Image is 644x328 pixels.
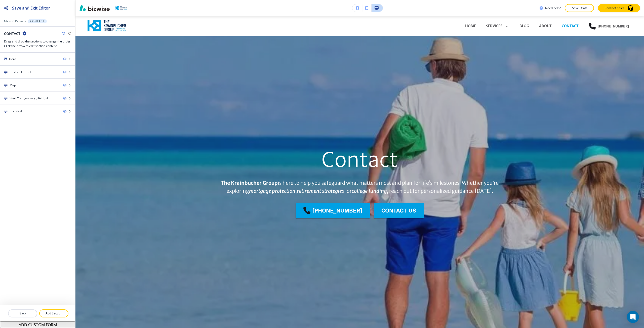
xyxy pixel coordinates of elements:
p: Back [9,311,37,316]
img: Your Logo [114,6,128,10]
div: Start Your Journey Today-1 [10,96,48,101]
p: Save Draft [571,6,587,10]
div: Open Intercom Messenger [627,311,639,323]
img: The Krainbucher Group [86,19,136,34]
img: Drag [4,70,8,74]
button: Contact Sales [598,4,640,12]
button: Back [8,309,37,317]
button: Save Draft [565,4,594,12]
em: retirement strategies [297,188,344,194]
p: Contact Sales [605,6,624,10]
img: Drag [4,83,8,87]
p: HOME [465,23,476,29]
h2: Save and Exit Editor [12,5,50,11]
strong: The Krainbucher Group [221,180,278,186]
p: Add Section [40,311,68,316]
img: Drag [4,97,8,100]
em: mortgage protection [249,188,295,194]
p: is here to help you safeguard what matters most and plan for life’s milestones. Whether you’re ex... [199,179,521,195]
button: CONTACT US [374,203,424,218]
p: CONTACT [30,20,44,23]
button: CONTACT [28,19,47,23]
em: college funding [352,188,387,194]
div: Map [10,83,16,87]
div: Custom Form-1 [10,70,31,74]
img: Bizwise Logo [79,5,110,11]
h2: CONTACT [4,31,20,36]
p: BLOG [519,23,529,29]
p: SERVICES [486,23,502,29]
a: [PHONE_NUMBER] [589,19,629,34]
div: Brands-1 [10,109,22,114]
button: Add Section [39,309,68,317]
a: [PHONE_NUMBER] [296,203,370,218]
img: Drag [4,110,8,113]
div: Hero-1 [9,57,19,61]
p: ABOUT [539,23,552,29]
h3: Drag and drop the sections to change the order. Click the arrow to edit section content. [4,39,71,48]
button: Main [4,20,11,23]
h3: Need help? [545,6,561,10]
p: Contact [321,147,398,173]
p: CONTACT [562,23,579,29]
button: Pages [15,20,24,23]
